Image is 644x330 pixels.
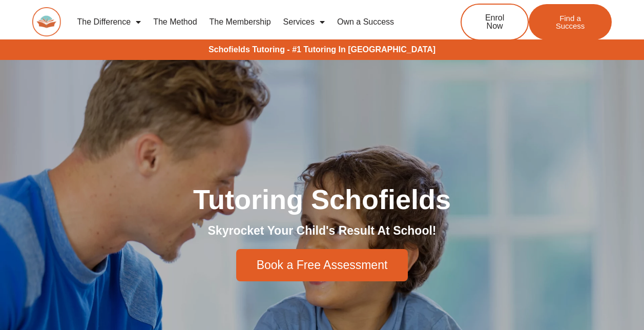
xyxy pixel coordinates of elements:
a: The Method [147,10,203,34]
a: Find a Success [529,4,612,40]
a: Services [277,10,331,34]
nav: Menu [71,10,428,34]
a: Own a Success [331,10,400,34]
h1: Tutoring Schofields [35,185,609,213]
a: The Difference [71,10,148,34]
h2: Skyrocket Your Child's Result At School! [35,223,609,239]
a: The Membership [203,10,277,34]
span: Book a Free Assessment [257,259,388,271]
span: Find a Success [544,14,596,30]
a: Enrol Now [461,4,529,40]
span: Enrol Now [477,14,512,30]
a: Book a Free Assessment [236,249,408,281]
